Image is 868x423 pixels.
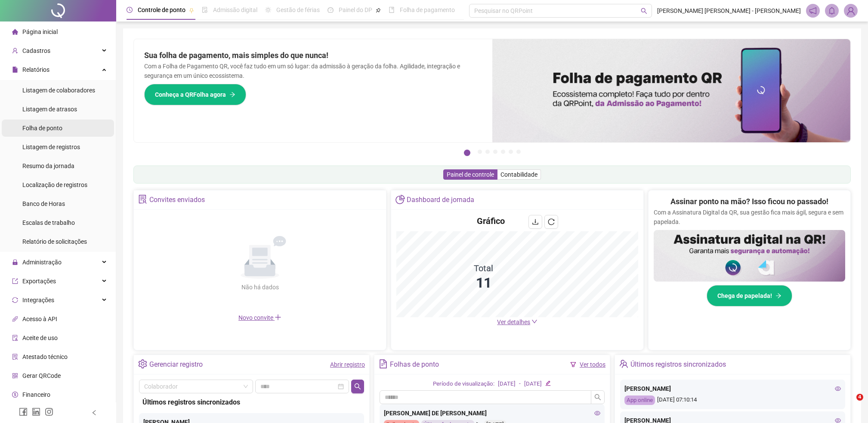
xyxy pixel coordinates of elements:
[330,361,365,368] a: Abrir registro
[485,150,490,154] button: 3
[12,316,18,322] span: api
[220,282,300,292] div: Não há dados
[516,150,521,154] button: 7
[339,6,372,13] span: Painel do DP
[12,354,18,360] span: solution
[835,386,841,392] span: eye
[22,316,57,322] span: Acesso à API
[477,215,505,227] h4: Gráfico
[498,380,516,389] div: [DATE]
[624,395,655,405] div: App online
[12,335,18,341] span: audit
[624,395,841,405] div: [DATE] 07:10:14
[155,90,226,99] span: Conheça a QRFolha agora
[464,150,470,156] button: 1
[844,4,857,17] img: 88393
[144,84,246,105] button: Conheça a QRFolha agora
[548,218,555,225] span: reload
[144,61,482,80] p: Com a Folha de Pagamento QR, você faz tudo em um só lugar: da admissão à geração da folha. Agilid...
[501,150,505,154] button: 5
[12,67,18,73] span: file
[22,297,54,303] span: Integrações
[619,359,628,368] span: team
[22,66,49,73] span: Relatórios
[580,361,605,368] a: Ver todos
[670,196,828,208] h2: Assinar ponto na mão? Isso ficou no passado!
[22,28,58,35] span: Página inicial
[524,380,542,389] div: [DATE]
[45,408,53,416] span: instagram
[22,125,62,132] span: Folha de ponto
[213,6,257,13] span: Admissão digital
[22,200,65,207] span: Banco de Horas
[390,357,439,372] div: Folhas de ponto
[144,49,482,61] h2: Sua folha de pagamento, mais simples do que nunca!
[238,314,281,321] span: Novo convite
[138,195,147,204] span: solution
[657,6,801,15] span: [PERSON_NAME] [PERSON_NAME] - [PERSON_NAME]
[654,230,845,282] img: banner%2F02c71560-61a6-44d4-94b9-c8ab97240462.png
[22,219,75,226] span: Escalas de trabalho
[22,162,74,169] span: Resumo da jornada
[12,278,18,284] span: export
[545,380,551,386] span: edit
[839,394,859,414] iframe: Intercom live chat
[809,7,817,15] span: notification
[142,397,361,408] div: Últimos registros sincronizados
[570,362,576,368] span: filter
[22,391,50,398] span: Financeiro
[19,408,28,416] span: facebook
[828,7,836,15] span: bell
[509,150,513,154] button: 6
[202,7,208,13] span: file-done
[127,7,133,13] span: clock-circle
[594,410,600,416] span: eye
[22,47,50,54] span: Cadastros
[395,195,405,204] span: pie-chart
[265,7,271,13] span: sun
[22,334,58,341] span: Aceite de uso
[497,319,530,325] span: Ver detalhes
[500,171,537,178] span: Contabilidade
[594,394,601,401] span: search
[407,193,475,207] div: Dashboard de jornada
[32,408,40,416] span: linkedin
[433,380,494,389] div: Período de visualização:
[12,392,18,398] span: dollar
[12,48,18,54] span: user-add
[327,7,334,13] span: dashboard
[707,285,792,307] button: Chega de papelada!
[149,357,203,372] div: Gerenciar registro
[22,106,77,113] span: Listagem de atrasos
[22,259,62,266] span: Administração
[229,92,235,98] span: arrow-right
[12,297,18,303] span: sync
[276,6,320,13] span: Gestão de férias
[389,7,395,13] span: book
[478,150,482,154] button: 2
[275,314,281,321] span: plus
[22,181,87,188] span: Localização de registros
[624,384,841,393] div: [PERSON_NAME]
[379,359,388,368] span: file-text
[492,39,851,142] img: banner%2F8d14a306-6205-4263-8e5b-06e9a85ad873.png
[497,319,537,325] a: Ver detalhes down
[149,193,205,207] div: Convites enviados
[384,408,600,418] div: [PERSON_NAME] DE [PERSON_NAME]
[22,278,56,285] span: Exportações
[12,29,18,35] span: home
[22,144,80,150] span: Listagem de registros
[22,238,87,245] span: Relatório de solicitações
[354,383,361,390] span: search
[189,8,194,13] span: pushpin
[22,372,61,379] span: Gerar QRCode
[856,394,863,401] span: 4
[138,359,147,368] span: setting
[22,353,68,360] span: Atestado técnico
[12,373,18,379] span: qrcode
[519,380,521,389] div: -
[630,357,726,372] div: Últimos registros sincronizados
[138,6,185,13] span: Controle de ponto
[400,6,455,13] span: Folha de pagamento
[376,8,381,13] span: pushpin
